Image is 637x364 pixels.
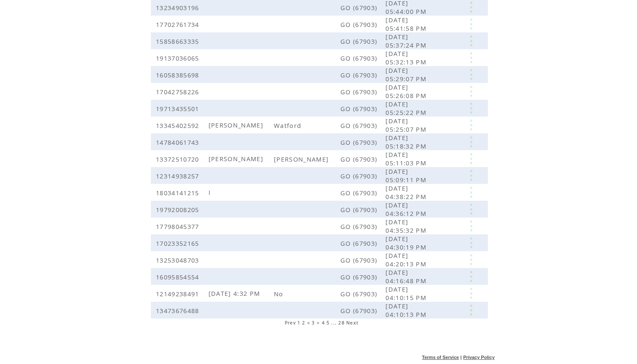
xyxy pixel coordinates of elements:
[331,320,337,326] span: ...
[385,66,428,83] span: [DATE] 05:29:07 PM
[156,273,201,281] span: 16095854554
[385,285,428,302] span: [DATE] 04:10:15 PM
[285,320,296,326] a: Prev
[340,239,379,247] span: GO (67903)
[156,205,201,214] span: 19792008205
[274,290,286,298] span: No
[385,49,428,66] span: [DATE] 05:32:13 PM
[156,20,201,29] span: 17702761734
[385,32,428,49] span: [DATE] 05:37:24 PM
[156,290,201,298] span: 12149238491
[156,306,201,315] span: 13473676488
[209,289,262,298] span: [DATE] 4:32 PM
[385,167,428,184] span: [DATE] 05:09:11 PM
[340,54,379,62] span: GO (67903)
[156,138,201,146] span: 14784061743
[340,205,379,214] span: GO (67903)
[302,320,305,326] a: 2
[340,71,379,79] span: GO (67903)
[338,320,345,326] a: 28
[340,37,379,45] span: GO (67903)
[340,273,379,281] span: GO (67903)
[385,100,428,117] span: [DATE] 05:25:22 PM
[385,218,428,234] span: [DATE] 04:35:32 PM
[156,172,201,180] span: 12314938257
[385,16,428,32] span: [DATE] 05:41:58 PM
[385,201,428,218] span: [DATE] 04:36:12 PM
[385,133,428,150] span: [DATE] 05:18:32 PM
[340,104,379,113] span: GO (67903)
[156,3,201,12] span: 13234903196
[340,189,379,197] span: GO (67903)
[156,239,201,247] span: 17023352165
[385,268,428,285] span: [DATE] 04:16:48 PM
[463,355,495,360] a: Privacy Policy
[156,222,201,231] span: 17798045377
[156,88,201,96] span: 17042758226
[340,222,379,231] span: GO (67903)
[340,138,379,146] span: GO (67903)
[209,154,265,163] span: [PERSON_NAME]
[297,320,300,326] a: 1
[340,306,379,315] span: GO (67903)
[340,256,379,264] span: GO (67903)
[156,54,201,62] span: 19137036065
[340,121,379,130] span: GO (67903)
[156,121,201,130] span: 13345402592
[346,320,359,326] a: Next
[385,184,428,201] span: [DATE] 04:38:22 PM
[156,256,201,264] span: 13253048703
[209,121,265,129] span: [PERSON_NAME]
[156,71,201,79] span: 16058385698
[340,88,379,96] span: GO (67903)
[385,150,428,167] span: [DATE] 05:11:03 PM
[307,320,320,326] span: < 3 >
[322,320,325,326] a: 4
[460,355,462,360] span: |
[340,3,379,12] span: GO (67903)
[327,320,329,326] a: 5
[209,188,213,197] span: I
[274,121,303,130] span: Watford
[156,37,201,45] span: 15858663335
[156,104,201,113] span: 19713435501
[156,189,201,197] span: 18034141215
[422,355,459,360] a: Terms of Service
[340,155,379,163] span: GO (67903)
[340,172,379,180] span: GO (67903)
[385,83,428,100] span: [DATE] 05:26:08 PM
[385,251,428,268] span: [DATE] 04:20:13 PM
[385,302,428,319] span: [DATE] 04:10:13 PM
[340,290,379,298] span: GO (67903)
[340,20,379,29] span: GO (67903)
[385,117,428,133] span: [DATE] 05:25:07 PM
[274,155,331,163] span: [PERSON_NAME]
[156,155,201,163] span: 13372510720
[385,234,428,251] span: [DATE] 04:30:19 PM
